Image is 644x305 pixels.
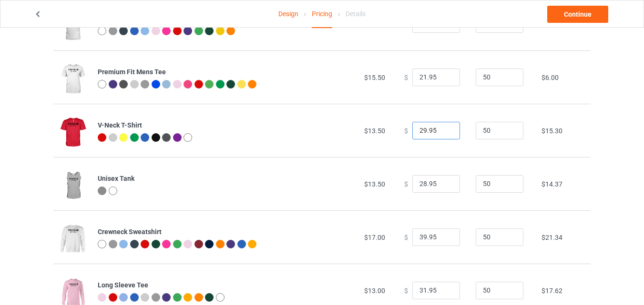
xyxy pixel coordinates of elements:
b: Premium Fit Mens Tee [98,68,166,76]
img: heather_texture.png [141,80,149,89]
span: $ [404,180,408,187]
span: $21.34 [542,234,562,241]
b: Unisex Tank [98,175,134,182]
span: $ [404,73,408,81]
span: $17.62 [542,287,562,295]
span: $ [404,286,408,294]
a: Design [278,0,298,27]
div: Pricing [312,0,332,28]
span: $17.00 [364,234,385,241]
img: heather_texture.png [98,187,106,195]
span: $ [404,233,408,241]
span: $13.50 [364,180,385,188]
span: $13.50 [364,127,385,135]
span: $15.30 [542,127,562,135]
span: $ [404,127,408,134]
b: Crewneck Sweatshirt [98,228,162,236]
span: $6.00 [542,74,559,81]
div: Details [346,0,366,27]
b: V-Neck T-Shirt [98,121,142,129]
b: Long Sleeve Tee [98,281,148,289]
span: $13.00 [364,287,385,295]
a: Continue [547,6,608,23]
span: $6.93 [542,20,559,28]
span: $15.50 [364,74,385,81]
span: $14.37 [542,180,562,188]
